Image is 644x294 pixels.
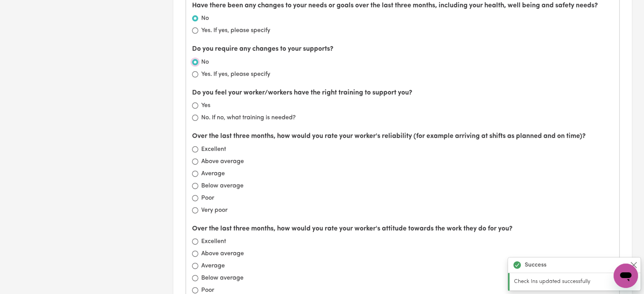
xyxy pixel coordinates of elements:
label: Excellent [201,145,226,154]
label: No [201,58,209,67]
label: Average [201,169,225,178]
label: Over the last three months, how would you rate your worker's attitude towards the work they do fo... [192,224,513,234]
p: Check Ins updated successfully [514,278,636,286]
label: Above average [201,157,244,166]
label: No. If no, what training is needed? [201,113,296,122]
label: Below average [201,181,244,190]
label: Very poor [201,206,227,215]
label: Do you feel your worker/workers have the right training to support you? [192,88,412,98]
label: Below average [201,273,244,283]
label: Over the last three months, how would you rate your worker's reliability (for example arriving at... [192,131,586,141]
iframe: Button to launch messaging window [614,264,638,288]
label: Average [201,261,225,270]
label: Poor [201,193,214,203]
label: No [201,14,209,23]
label: Above average [201,249,244,258]
label: Do you require any changes to your supports? [192,44,333,54]
label: Yes. If yes, please specify [201,70,270,79]
label: Have there been any changes to your needs or goals over the last three months, including your hea... [192,1,598,11]
label: Excellent [201,237,226,246]
label: Yes [201,101,210,110]
label: Yes. If yes, please specify [201,26,270,35]
button: Close [629,260,638,270]
strong: Success [525,260,546,270]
